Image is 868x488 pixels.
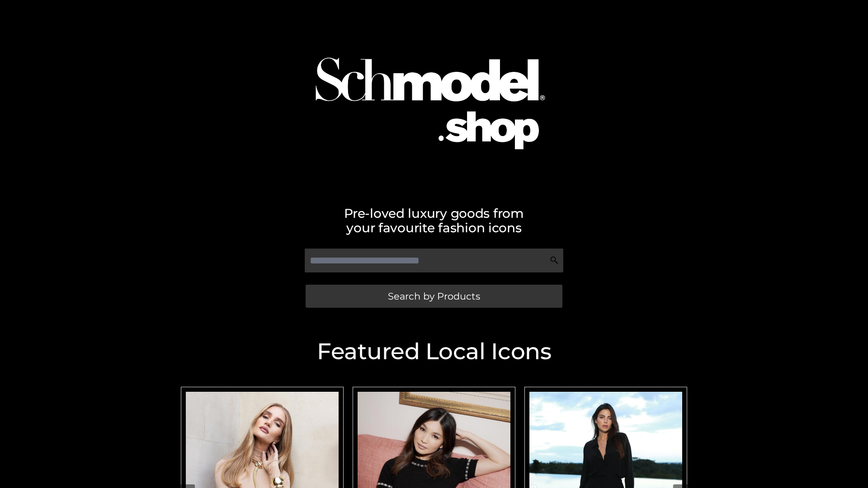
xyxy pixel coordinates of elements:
h2: Featured Local Icons​ [176,340,692,363]
h2: Pre-loved luxury goods from your favourite fashion icons [176,206,692,235]
img: Search Icon [550,256,559,265]
span: Search by Products [388,291,480,301]
a: Search by Products [306,285,562,308]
